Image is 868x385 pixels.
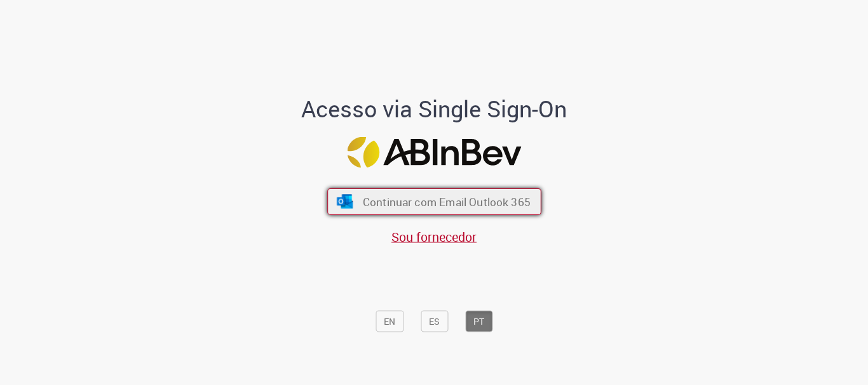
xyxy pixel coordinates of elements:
img: ícone Azure/Microsoft 360 [336,195,354,209]
img: Logo ABInBev [347,137,521,168]
h1: Acesso via Single Sign-On [258,96,611,122]
button: ícone Azure/Microsoft 360 Continuar com Email Outlook 365 [327,188,541,215]
span: Continuar com Email Outlook 365 [362,195,530,209]
button: PT [465,311,492,332]
button: ES [421,311,448,332]
button: EN [376,311,403,332]
a: Sou fornecedor [391,228,477,245]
